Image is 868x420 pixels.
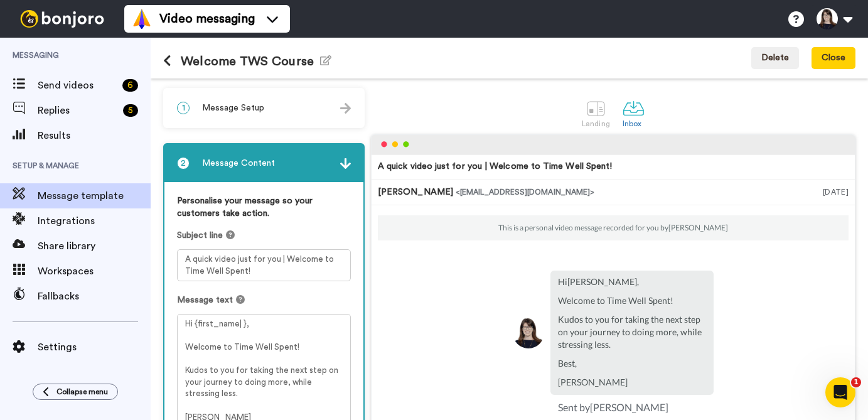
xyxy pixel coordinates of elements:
[38,239,151,254] span: Share library
[751,47,799,70] button: Delete
[340,103,351,114] img: arrow.svg
[513,317,544,348] img: 96699a92-33b7-4695-8949-acabf8978288-1753886693.jpg
[202,102,264,114] span: Message Setup
[38,188,151,203] span: Message template
[159,10,255,28] span: Video messaging
[132,9,152,29] img: vm-color.svg
[177,229,223,242] span: Subject line
[498,223,728,233] p: This is a personal video message recorded for you by [PERSON_NAME]
[558,294,706,307] p: Welcome to Time Well Spent!
[823,186,849,198] div: [DATE]
[177,102,190,114] span: 1
[513,395,714,420] td: Sent by [PERSON_NAME]
[38,340,151,355] span: Settings
[38,264,151,279] span: Workspaces
[616,91,651,134] a: Inbox
[456,188,594,196] span: <[EMAIL_ADDRESS][DOMAIN_NAME]>
[38,213,151,229] span: Integrations
[163,54,331,68] h1: Welcome TWS Course
[38,78,117,93] span: Send videos
[558,357,706,370] p: Best,
[38,103,118,118] span: Replies
[576,91,616,134] a: Landing
[177,294,233,306] span: Message text
[378,186,823,198] div: [PERSON_NAME]
[33,384,118,400] button: Collapse menu
[163,88,365,128] div: 1Message Setup
[202,157,275,170] span: Message Content
[623,119,645,128] div: Inbox
[558,313,706,351] p: Kudos to you for taking the next step on your journey to doing more, while stressing less.
[56,387,108,397] span: Collapse menu
[851,377,861,387] span: 1
[177,249,351,281] textarea: A quick video just for you | Welcome to Time Well Spent!
[15,10,109,28] img: bj-logo-header-white.svg
[582,119,610,128] div: Landing
[177,157,190,170] span: 2
[177,195,351,220] label: Personalise your message so your customers take action.
[123,104,138,117] div: 5
[38,128,151,143] span: Results
[558,376,706,389] p: [PERSON_NAME]
[122,79,138,92] div: 6
[558,276,706,288] p: Hi [PERSON_NAME] ,
[340,158,351,169] img: arrow.svg
[38,289,151,304] span: Fallbacks
[378,160,612,173] div: A quick video just for you | Welcome to Time Well Spent!
[825,377,855,407] iframe: Intercom live chat
[812,47,855,70] button: Close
